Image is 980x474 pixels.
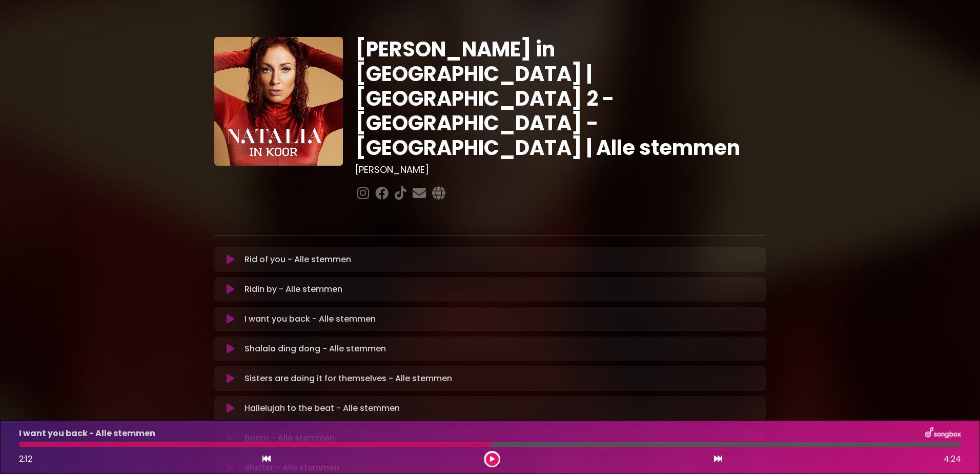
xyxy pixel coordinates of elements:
[244,283,342,295] p: Ridin by - Alle stemmen
[244,372,452,385] p: Sisters are doing it for themselves - Alle stemmen
[355,164,766,175] h3: [PERSON_NAME]
[355,37,766,160] h1: [PERSON_NAME] in [GEOGRAPHIC_DATA] | [GEOGRAPHIC_DATA] 2 - [GEOGRAPHIC_DATA] - [GEOGRAPHIC_DATA] ...
[244,402,400,414] p: Hallelujah to the beat - Alle stemmen
[244,313,376,325] p: I want you back - Alle stemmen
[19,427,155,440] p: I want you back - Alle stemmen
[19,453,32,465] span: 2:12
[214,37,343,166] img: YTVS25JmS9CLUqXqkEhs
[244,253,351,266] p: Rid of you - Alle stemmen
[944,453,961,465] span: 4:24
[925,427,961,440] img: songbox-logo-white.png
[244,343,386,355] p: Shalala ding dong - Alle stemmen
